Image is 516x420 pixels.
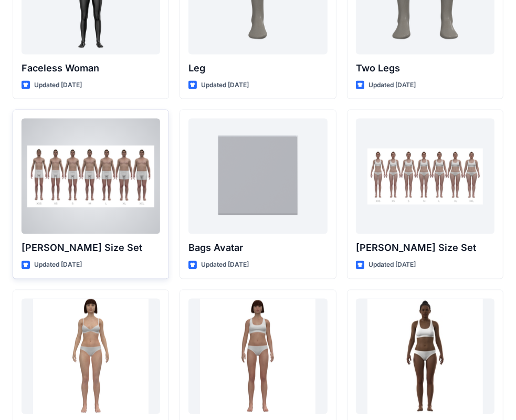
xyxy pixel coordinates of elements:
[368,259,416,270] p: Updated [DATE]
[356,61,494,76] p: Two Legs
[356,299,494,414] a: Gabrielle
[356,240,494,255] p: [PERSON_NAME] Size Set
[22,119,160,234] a: Oliver Size Set
[22,299,160,414] a: Bella
[34,80,82,91] p: Updated [DATE]
[368,80,416,91] p: Updated [DATE]
[201,259,249,270] p: Updated [DATE]
[34,259,82,270] p: Updated [DATE]
[188,61,327,76] p: Leg
[22,61,160,76] p: Faceless Woman
[188,299,327,414] a: Emma
[22,240,160,255] p: [PERSON_NAME] Size Set
[201,80,249,91] p: Updated [DATE]
[188,119,327,234] a: Bags Avatar
[356,119,494,234] a: Olivia Size Set
[188,240,327,255] p: Bags Avatar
